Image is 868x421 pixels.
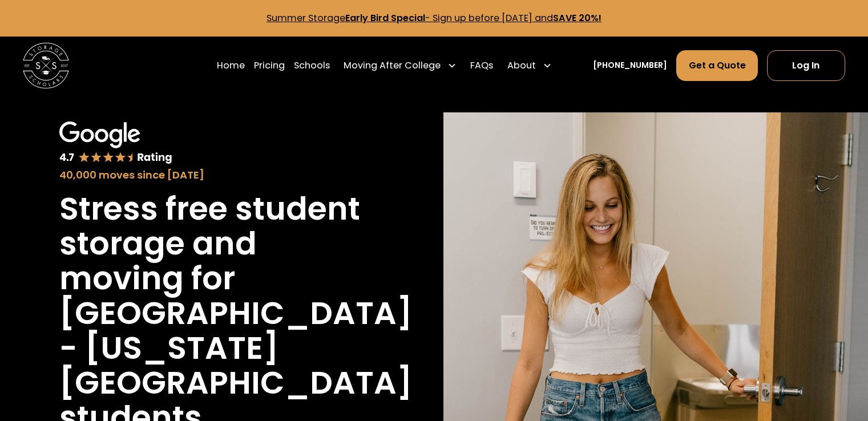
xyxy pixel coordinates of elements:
[59,192,365,296] h1: Stress free student storage and moving for
[294,50,330,82] a: Schools
[59,296,412,400] h1: [GEOGRAPHIC_DATA] - [US_STATE][GEOGRAPHIC_DATA]
[767,50,845,81] a: Log In
[676,50,757,81] a: Get a Quote
[344,59,441,72] div: Moving After College
[254,50,285,82] a: Pricing
[59,167,365,183] div: 40,000 moves since [DATE]
[507,59,536,72] div: About
[59,122,172,165] img: Google 4.7 star rating
[553,11,601,25] strong: SAVE 20%!
[503,50,556,82] div: About
[339,50,461,82] div: Moving After College
[593,59,667,71] a: [PHONE_NUMBER]
[470,50,493,82] a: FAQs
[23,43,69,89] img: Storage Scholars main logo
[345,11,425,25] strong: Early Bird Special
[267,11,601,25] a: Summer StorageEarly Bird Special- Sign up before [DATE] andSAVE 20%!
[217,50,245,82] a: Home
